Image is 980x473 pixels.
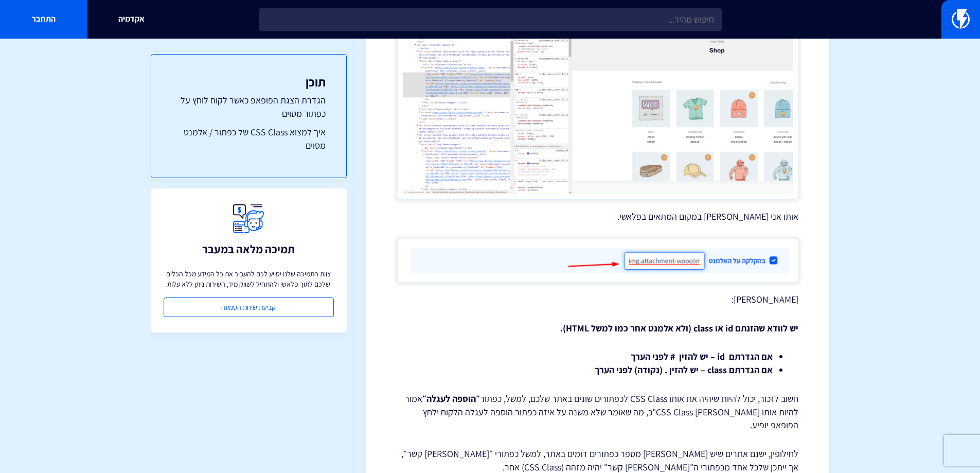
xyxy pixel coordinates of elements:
a: קביעת שיחת הטמעה [164,297,334,317]
strong: אם הגדרתם class – יש להזין . (נקודה) לפני הערך [595,364,773,376]
strong: יש לוודא שהזנתם id או class (ולא אלמנט אחר כמו למשל HTML). [560,322,798,334]
p: [PERSON_NAME]: [397,293,798,306]
p: אותו אני [PERSON_NAME] במקום המתאים בפלאשי. [397,210,798,223]
a: הגדרת הצגת הפופאפ כאשר לקוח לוחץ על כפתור מסוים [172,94,326,120]
p: צוות התמיכה שלנו יסייע לכם להעביר את כל המידע מכל הכלים שלכם לתוך פלאשי ולהתחיל לשווק מיד, השירות... [164,269,334,289]
input: חיפוש מהיר... [259,8,722,31]
a: איך למצוא CSS Class של כפתור / אלמנט מסוים [172,126,326,152]
strong: ״הוספה לעגלה״ [422,393,480,405]
strong: אם הגדרתם id – יש להזין # לפני הערך [631,351,773,362]
p: חשוב לזכור, יכול להיות שיהיה את אותו CSS Class לכפתורים שונים באתר שלכם, למשל, כפתור אמור להיות א... [397,392,798,432]
h3: תוכן [172,75,326,89]
h3: תמיכה מלאה במעבר [202,243,295,255]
